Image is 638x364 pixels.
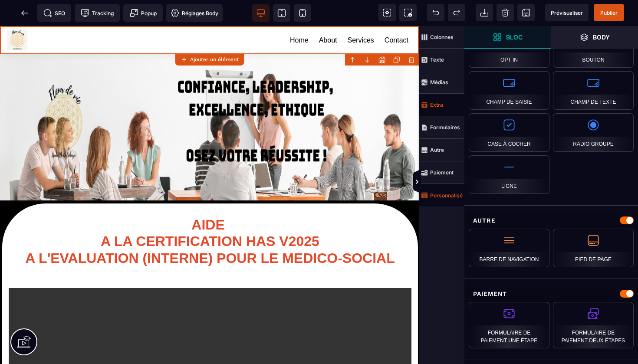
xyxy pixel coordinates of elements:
[419,49,464,71] span: Texte
[476,4,493,21] span: Importer
[378,4,396,21] span: Voir les composants
[166,4,223,22] span: Favicon
[175,53,244,66] button: Ajouter un élément
[16,4,33,22] span: Retour
[464,169,473,195] span: Afficher les vues
[430,79,448,85] strong: Médias
[553,229,634,267] div: Pied de page
[348,9,374,20] a: Services
[553,71,634,110] div: Champ de texte
[469,302,549,348] div: Formulaire de paiement une étape
[419,139,464,161] span: Autre
[385,9,408,20] a: Contact
[464,26,551,49] span: Ouvrir les blocs
[430,56,444,63] strong: Texte
[469,113,549,152] div: Case à cocher
[551,10,583,16] span: Prévisualiser
[551,26,638,49] span: Ouvrir les calques
[427,4,444,21] span: Défaire
[399,4,417,21] span: Capture d'écran
[593,34,610,40] strong: Body
[430,124,460,131] strong: Formulaires
[171,9,218,17] span: Réglages Body
[469,71,549,110] div: Champ de saisie
[553,302,634,348] div: Formulaire de paiement deux étapes
[517,4,535,21] span: Enregistrer
[43,9,65,17] span: SEO
[81,9,114,17] span: Tracking
[600,10,618,16] span: Publier
[430,34,454,40] strong: Colonnes
[7,4,28,24] img: 1e92c86431f9d8633bc8a64e608c77cd.svg
[252,4,270,22] span: Voir bureau
[594,4,624,21] span: Enregistrer le contenu
[290,9,309,20] a: Home
[15,190,405,245] h1: AIDE A LA CERTIFICATION HAS V2025 A L'EVALUATION (INTERNE) POUR LE MEDICO-SOCIAL
[419,116,464,139] span: Formulaires
[190,56,239,62] strong: Ajouter un élément
[545,4,589,21] span: Aperçu
[430,192,463,199] strong: Personnalisé
[75,4,120,22] span: Code de suivi
[294,4,311,22] span: Voir mobile
[37,4,71,22] span: Métadata SEO
[419,184,464,207] span: Personnalisé
[419,71,464,94] span: Médias
[430,147,444,153] strong: Autre
[430,169,454,176] strong: Paiement
[469,229,549,267] div: Barre de navigation
[464,213,638,229] div: Autre
[419,26,464,49] span: Colonnes
[419,161,464,184] span: Paiement
[469,155,549,194] div: Ligne
[448,4,465,21] span: Rétablir
[497,4,514,21] span: Nettoyage
[464,286,638,302] div: Paiement
[430,102,443,108] strong: Extra
[419,94,464,116] span: Extra
[553,113,634,152] div: Radio Groupe
[273,4,290,22] span: Voir tablette
[319,9,337,20] a: About
[130,9,157,17] span: Popup
[506,34,523,40] strong: Bloc
[123,4,163,22] span: Créer une alerte modale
